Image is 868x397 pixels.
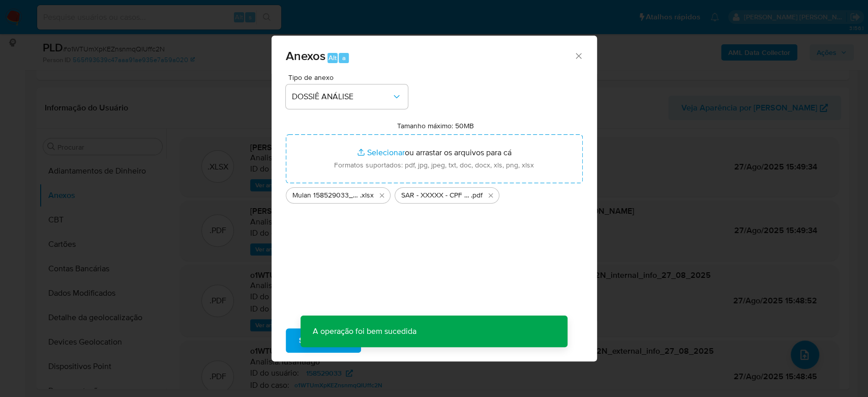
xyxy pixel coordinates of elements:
span: Mulan 158529033_2025_08_26_16_50_49 [292,190,360,201]
span: Tipo de anexo [288,74,410,81]
button: Excluir Mulan 158529033_2025_08_26_16_50_49.xlsx [376,189,388,202]
span: .pdf [471,190,483,201]
button: Subir arquivo [286,328,361,353]
label: Tamanho máximo: 50MB [397,121,474,130]
span: SAR - XXXXX - CPF 27270519803 - [PERSON_NAME] CAMAROSKE [PERSON_NAME] [401,190,471,201]
span: Cancelar [378,329,411,352]
span: a [342,53,346,63]
span: DOSSIÊ ANÁLISE [292,92,392,102]
span: Anexos [286,47,325,65]
button: DOSSIÊ ANÁLISE [286,84,408,109]
p: A operação foi bem sucedida [301,316,429,347]
span: Subir arquivo [299,329,348,352]
span: Alt [328,53,337,63]
button: Excluir SAR - XXXXX - CPF 27270519803 - CLAUDIO EDUARDO CAMAROSKE VERA.pdf [485,189,497,202]
button: Fechar [574,51,583,60]
ul: Arquivos selecionados [286,183,583,204]
span: .xlsx [360,190,374,201]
